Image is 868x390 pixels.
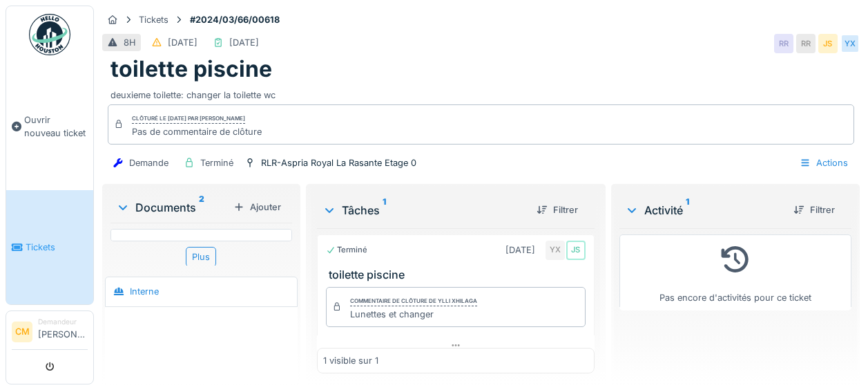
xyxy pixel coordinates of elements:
img: Badge_color-CXgf-gQk.svg [29,14,70,55]
div: RR [796,34,816,53]
div: Clôturé le [DATE] par [PERSON_NAME] [132,114,245,124]
li: CM [12,322,32,342]
div: 1 visible sur 1 [323,354,378,367]
div: Plus [186,247,216,267]
div: Demande [129,156,168,169]
div: JS [818,34,838,53]
div: [DATE] [229,36,259,49]
a: Ouvrir nouveau ticket [6,63,93,190]
div: 8H [124,36,136,49]
div: Tickets [139,13,168,26]
div: RR [774,34,793,53]
div: RLR-Aspria Royal La Rasante Etage 0 [261,156,416,169]
div: YX [840,34,860,53]
div: YX [546,241,565,260]
div: deuxieme toilette: changer la toilette wc [110,83,851,102]
div: Commentaire de clôture de Ylli Xhilaga [350,297,477,306]
li: [PERSON_NAME] [38,317,88,346]
div: Ajouter [228,198,287,216]
strong: #2024/03/66/00618 [184,13,285,26]
div: Terminé [326,244,367,256]
h3: toilette piscine [329,268,588,281]
div: Filtrer [531,201,584,219]
a: Tickets [6,190,93,304]
div: Demandeur [38,317,88,327]
span: Ouvrir nouveau ticket [24,113,88,140]
div: JS [566,241,586,260]
div: Filtrer [788,201,840,219]
div: [DATE] [505,243,535,257]
span: Tickets [26,241,88,254]
sup: 1 [383,202,386,219]
sup: 2 [199,199,204,216]
div: [DATE] [168,36,197,49]
div: Actions [793,153,854,173]
div: Pas de commentaire de clôture [132,125,262,138]
div: Lunettes et changer [350,308,477,321]
div: Pas encore d'activités pour ce ticket [628,241,842,305]
sup: 1 [686,202,689,219]
div: Interne [130,285,159,298]
div: Documents [116,199,228,216]
h1: toilette piscine [110,56,272,82]
div: Tâches [322,202,525,219]
a: CM Demandeur[PERSON_NAME] [12,317,88,350]
div: Terminé [200,156,233,169]
div: Activité [625,202,782,219]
